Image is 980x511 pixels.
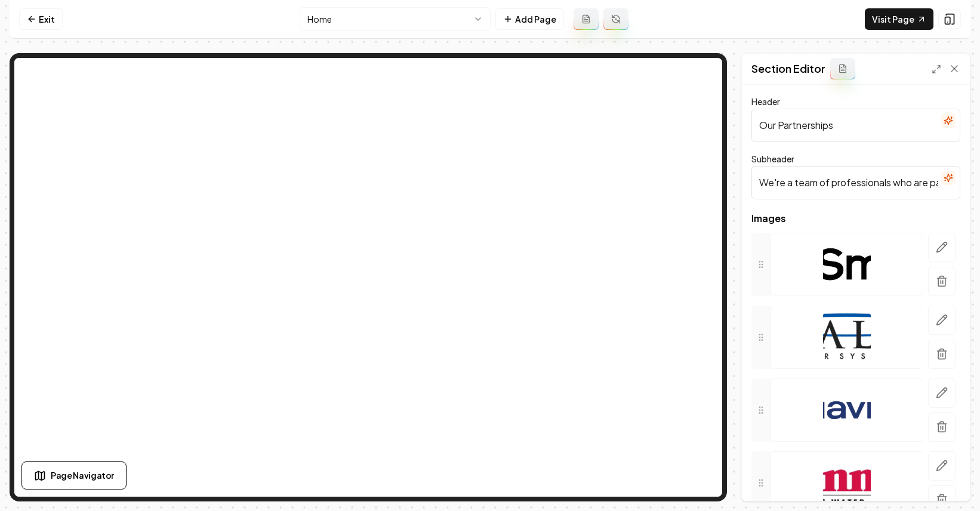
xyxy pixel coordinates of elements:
[751,96,780,107] label: Header
[603,8,628,30] button: Regenerate page
[51,469,114,482] span: Page Navigator
[830,58,855,79] button: Add admin section prompt
[495,8,564,30] button: Add Page
[21,461,127,490] button: Page Navigator
[865,8,933,30] a: Visit Page
[751,166,960,199] input: Subheader
[751,109,960,142] input: Header
[751,153,794,164] label: Subheader
[751,60,825,77] h2: Section Editor
[574,8,599,30] button: Add admin page prompt
[19,8,63,30] a: Exit
[751,214,960,223] span: Images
